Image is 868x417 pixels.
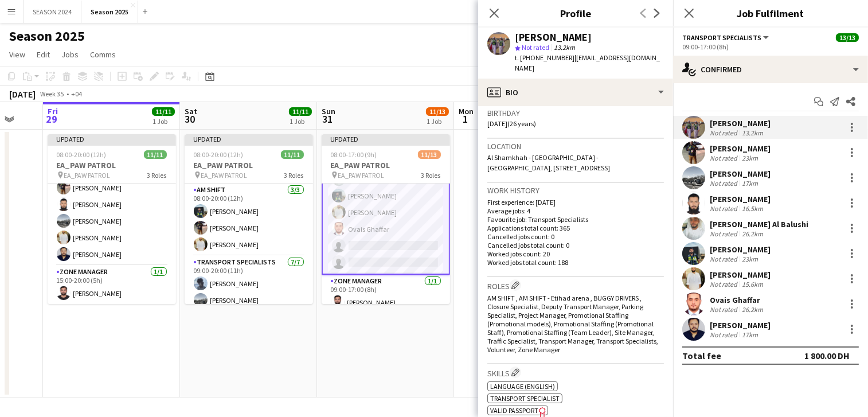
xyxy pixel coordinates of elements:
[32,47,54,62] a: Edit
[515,53,660,72] span: | [EMAIL_ADDRESS][DOMAIN_NAME]
[487,258,664,267] p: Worked jobs total count: 188
[740,204,765,213] div: 16.5km
[740,330,760,339] div: 17km
[487,250,664,258] p: Worked jobs count: 20
[61,49,79,60] span: Jobs
[522,43,549,52] span: Not rated
[552,43,577,52] span: 13.2km
[710,219,808,229] div: [PERSON_NAME] Al Balushi
[5,47,30,62] a: View
[710,229,740,238] div: Not rated
[740,154,760,162] div: 23km
[682,42,859,51] div: 09:00-17:00 (8h)
[81,1,138,23] button: Season 2025
[490,394,560,403] span: TRANSPORT SPECIALIST
[487,185,664,196] h3: Work history
[487,241,664,250] p: Cancelled jobs total count: 0
[24,1,81,23] button: SEASON 2024
[710,330,740,339] div: Not rated
[710,169,771,179] div: [PERSON_NAME]
[487,224,664,232] p: Applications total count: 365
[673,56,868,83] div: Confirmed
[673,6,868,21] h3: Job Fulfilment
[710,270,771,280] div: [PERSON_NAME]
[487,279,664,291] h3: Roles
[710,320,771,330] div: [PERSON_NAME]
[740,305,765,314] div: 26.2km
[71,89,82,98] div: +04
[515,32,592,42] div: [PERSON_NAME]
[740,179,760,188] div: 17km
[487,198,664,206] p: First experience: [DATE]
[515,53,574,62] span: t. [PHONE_NUMBER]
[487,294,658,354] span: AM SHIFT , AM SHIFT - Etihad arena , BUGGY DRIVERS , Closure Specialist, Deputy Transport Manager...
[710,118,771,128] div: [PERSON_NAME]
[710,179,740,188] div: Not rated
[9,49,25,60] span: View
[710,204,740,213] div: Not rated
[9,88,36,100] div: [DATE]
[740,255,760,263] div: 23km
[710,255,740,263] div: Not rated
[478,6,673,21] h3: Profile
[710,280,740,289] div: Not rated
[487,141,664,151] h3: Location
[740,128,765,137] div: 13.2km
[478,79,673,106] div: Bio
[90,49,116,60] span: Comms
[85,47,120,62] a: Comms
[487,206,664,215] p: Average jobs: 4
[740,280,765,289] div: 15.6km
[490,382,555,391] span: Language (English)
[710,143,771,154] div: [PERSON_NAME]
[710,194,771,204] div: [PERSON_NAME]
[804,350,850,361] div: 1 800.00 DH
[740,229,765,238] div: 26.2km
[487,119,536,128] span: [DATE] (26 years)
[57,47,83,62] a: Jobs
[487,153,610,172] span: Al Shamkhah - [GEOGRAPHIC_DATA] - [GEOGRAPHIC_DATA], [STREET_ADDRESS]
[487,367,664,379] h3: Skills
[487,215,664,224] p: Favourite job: Transport Specialists
[710,244,771,255] div: [PERSON_NAME]
[490,406,538,415] span: VALID PASSPORT
[9,28,85,45] h1: Season 2025
[710,128,740,137] div: Not rated
[487,232,664,241] p: Cancelled jobs count: 0
[37,49,50,60] span: Edit
[682,33,771,42] button: Transport Specialists
[38,89,67,98] span: Week 35
[710,154,740,162] div: Not rated
[710,295,765,305] div: Ovais Ghaffar
[682,350,721,361] div: Total fee
[710,305,740,314] div: Not rated
[682,33,761,42] span: Transport Specialists
[836,33,859,42] span: 13/13
[487,108,664,118] h3: Birthday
